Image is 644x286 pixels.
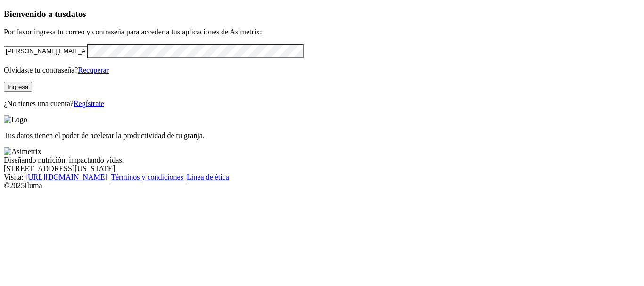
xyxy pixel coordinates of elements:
a: Términos y condiciones [111,173,183,181]
input: Tu correo [4,46,87,56]
div: Visita : | | [4,173,640,181]
div: Diseñando nutrición, impactando vidas. [4,156,640,164]
div: [STREET_ADDRESS][US_STATE]. [4,164,640,173]
a: Línea de ética [187,173,229,181]
a: [URL][DOMAIN_NAME] [25,173,107,181]
div: © 2025 Iluma [4,181,640,190]
img: Asimetrix [4,147,41,156]
a: Recuperar [78,66,109,74]
span: datos [66,9,86,19]
h3: Bienvenido a tus [4,9,640,19]
img: Logo [4,115,27,124]
button: Ingresa [4,82,32,92]
p: Tus datos tienen el poder de acelerar la productividad de tu granja. [4,131,640,140]
a: Regístrate [74,99,104,107]
p: Por favor ingresa tu correo y contraseña para acceder a tus aplicaciones de Asimetrix: [4,28,640,36]
p: Olvidaste tu contraseña? [4,66,640,74]
p: ¿No tienes una cuenta? [4,99,640,108]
